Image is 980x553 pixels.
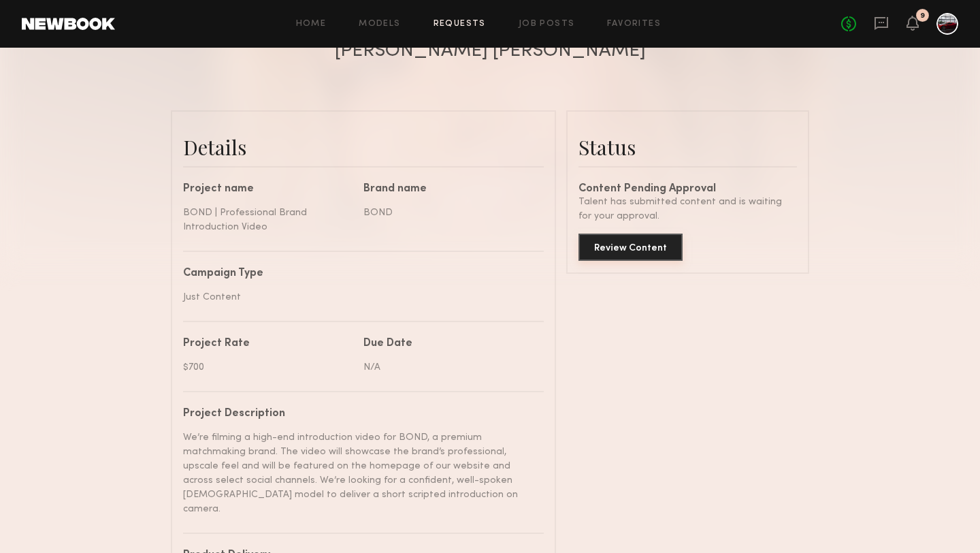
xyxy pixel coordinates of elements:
[183,360,353,375] div: $700
[183,268,534,279] div: Campaign Type
[578,133,797,161] div: Status
[296,20,327,29] a: Home
[183,430,534,516] div: We’re filming a high-end introduction video for BOND, a premium matchmaking brand. The video will...
[519,20,575,29] a: Job Posts
[183,206,353,234] div: BOND | Professional Brand Introduction Video
[363,184,534,195] div: Brand name
[183,290,534,304] div: Just Content
[335,42,646,61] div: [PERSON_NAME] [PERSON_NAME]
[183,133,544,161] div: Details
[578,195,797,223] div: Talent has submitted content and is waiting for your approval.
[578,184,797,195] div: Content Pending Approval
[363,338,534,349] div: Due Date
[578,234,683,261] button: Review Content
[920,12,925,20] div: 9
[434,20,486,29] a: Requests
[183,338,353,349] div: Project Rate
[183,184,353,195] div: Project name
[363,360,534,375] div: N/A
[363,206,534,220] div: BOND
[183,409,534,420] div: Project Description
[359,20,400,29] a: Models
[607,20,661,29] a: Favorites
